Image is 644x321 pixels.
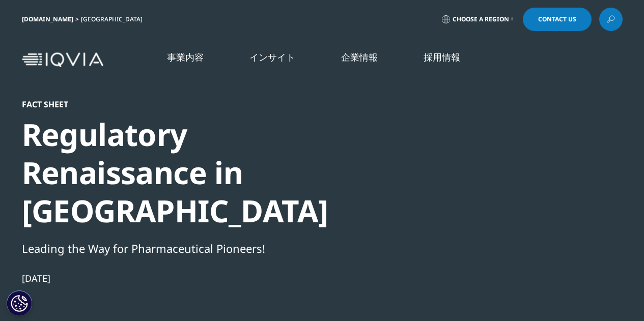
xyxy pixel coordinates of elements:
[22,115,371,230] div: Regulatory Renaissance in [GEOGRAPHIC_DATA]
[453,15,509,23] span: Choose a Region
[7,290,32,316] button: Cookie 設定
[107,36,623,84] nav: Primary
[22,15,73,23] a: [DOMAIN_NAME]
[523,8,592,31] a: Contact Us
[424,51,460,64] a: 採用情報
[81,15,147,23] div: [GEOGRAPHIC_DATA]
[22,272,371,284] div: [DATE]
[22,99,371,109] div: Fact Sheet
[249,51,295,64] a: インサイト
[167,51,204,64] a: 事業内容
[538,16,576,22] span: Contact Us
[341,51,378,64] a: 企業情報
[22,240,371,257] div: Leading the Way for Pharmaceutical Pioneers!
